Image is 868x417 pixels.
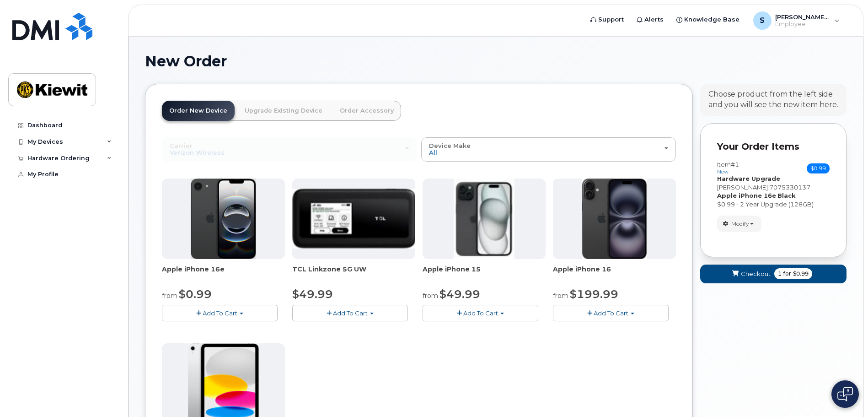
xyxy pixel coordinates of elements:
[191,179,257,259] img: iphone16e.png
[292,189,415,248] img: linkzone5g.png
[162,292,177,300] small: from
[421,137,676,161] button: Device Make All
[162,265,285,283] div: Apple iPhone 16e
[769,184,810,191] span: 7075330137
[203,309,237,317] span: Add To Cart
[429,142,471,149] span: Device Make
[700,265,847,283] button: Checkout 1 for $0.99
[708,89,838,110] div: Choose product from the left side and you will see the new item here.
[778,270,782,278] span: 1
[717,175,780,182] strong: Hardware Upgrade
[582,179,647,259] img: iphone_16_plus.png
[179,287,212,301] span: $0.99
[292,265,415,283] div: TCL Linkzone 5G UW
[553,265,676,283] div: Apple iPhone 16
[292,287,333,301] span: $49.99
[717,168,729,175] small: new
[423,292,438,300] small: from
[553,305,669,321] button: Add To Cart
[333,309,368,317] span: Add To Cart
[793,270,809,278] span: $0.99
[717,200,830,209] div: $0.99 - 2 Year Upgrade (128GB)
[782,270,793,278] span: for
[429,149,437,156] span: All
[332,101,401,121] a: Order Accessory
[423,305,538,321] button: Add To Cart
[237,101,330,121] a: Upgrade Existing Device
[717,192,776,199] strong: Apple iPhone 16e
[162,101,235,121] a: Order New Device
[145,53,847,69] h1: New Order
[731,161,739,168] span: #1
[731,220,749,228] span: Modify
[837,387,853,401] img: Open chat
[463,309,498,317] span: Add To Cart
[777,192,796,199] strong: Black
[717,184,768,191] span: [PERSON_NAME]
[717,216,761,232] button: Modify
[741,270,771,278] span: Checkout
[439,287,480,301] span: $49.99
[717,161,739,174] h3: Item
[423,265,546,283] div: Apple iPhone 15
[594,309,628,317] span: Add To Cart
[717,140,830,153] p: Your Order Items
[454,179,514,259] img: iphone15.jpg
[570,287,618,301] span: $199.99
[807,163,830,173] span: $0.99
[162,305,278,321] button: Add To Cart
[292,305,408,321] button: Add To Cart
[553,292,568,300] small: from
